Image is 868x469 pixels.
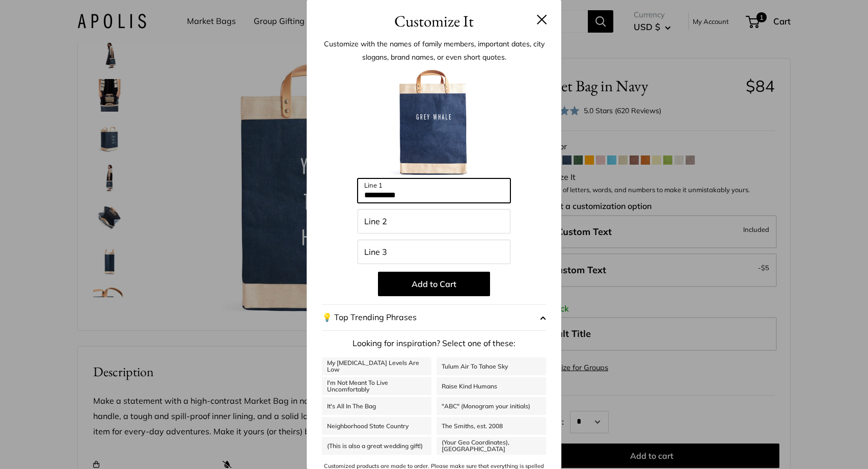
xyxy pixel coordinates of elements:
a: My [MEDICAL_DATA] Levels Are Low [322,357,431,375]
a: It's All In The Bag [322,397,431,415]
h3: Customize It [322,9,546,33]
a: (Your Geo Coordinates), [GEOGRAPHIC_DATA] [437,437,546,455]
a: (This is also a great wedding gift!) [322,437,431,455]
a: "ABC" (Monogram your initials) [437,397,546,415]
img: customizer-prod [378,66,490,178]
a: I'm Not Meant To Live Uncomfortably [322,377,431,395]
p: Looking for inspiration? Select one of these: [322,336,546,351]
button: Add to Cart [378,272,490,296]
a: Neighborhood State Country [322,417,431,435]
a: The Smiths, est. 2008 [437,417,546,435]
button: 💡 Top Trending Phrases [322,304,546,331]
a: Raise Kind Humans [437,377,546,395]
p: Customize with the names of family members, important dates, city slogans, brand names, or even s... [322,37,546,64]
a: Tulum Air To Tahoe Sky [437,357,546,375]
